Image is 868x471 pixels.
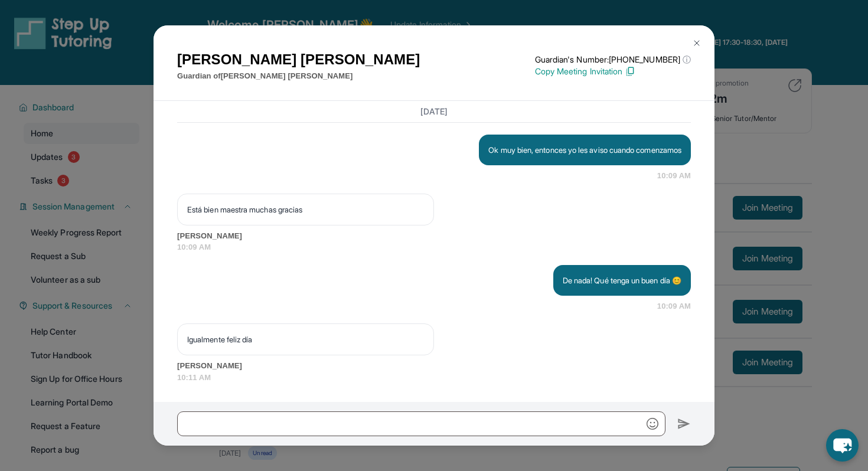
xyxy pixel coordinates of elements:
[535,66,691,77] p: Copy Meeting Invitation
[177,241,691,253] span: 10:09 AM
[683,54,691,66] span: ⓘ
[177,230,691,242] span: [PERSON_NAME]
[177,70,420,82] p: Guardian of [PERSON_NAME] [PERSON_NAME]
[187,204,424,215] p: Está bien maestra muchas gracias
[625,66,635,77] img: Copy Icon
[177,360,691,372] span: [PERSON_NAME]
[692,38,701,48] img: Close Icon
[177,106,691,117] h3: [DATE]
[657,170,691,182] span: 10:09 AM
[677,417,691,431] img: Send icon
[535,54,691,66] p: Guardian's Number: [PHONE_NUMBER]
[657,300,691,312] span: 10:09 AM
[563,274,681,286] p: De nada! Qué tenga un buen día 😊
[177,49,420,70] h1: [PERSON_NAME] [PERSON_NAME]
[488,144,681,156] p: Ok muy bien, entonces yo les aviso cuando comenzamos
[187,333,424,345] p: Igualmente feliz día
[647,418,658,430] img: Emoji
[826,429,859,462] button: chat-button
[177,372,691,384] span: 10:11 AM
